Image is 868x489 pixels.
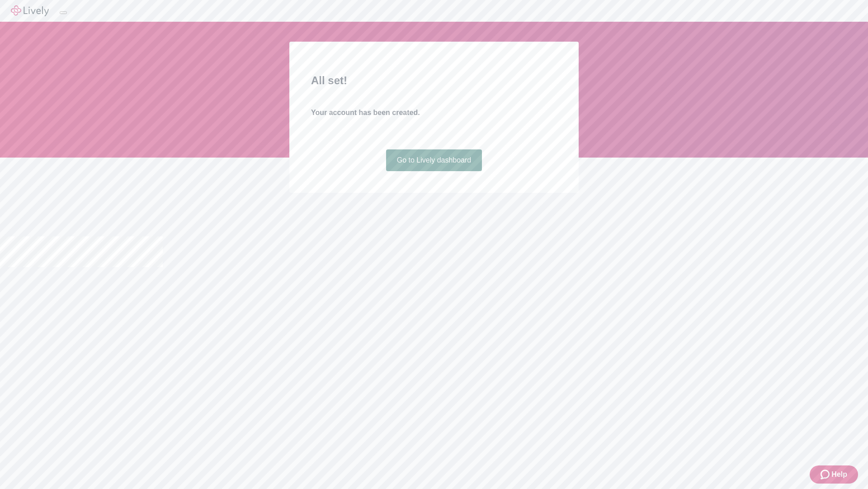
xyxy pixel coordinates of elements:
[11,5,49,16] img: Lively
[810,465,858,484] button: Zendesk support iconHelp
[821,469,831,480] svg: Zendesk support icon
[311,72,557,89] h2: All set!
[311,107,557,118] h4: Your account has been created.
[60,11,67,14] button: Log out
[386,149,482,171] a: Go to Lively dashboard
[831,469,847,480] span: Help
